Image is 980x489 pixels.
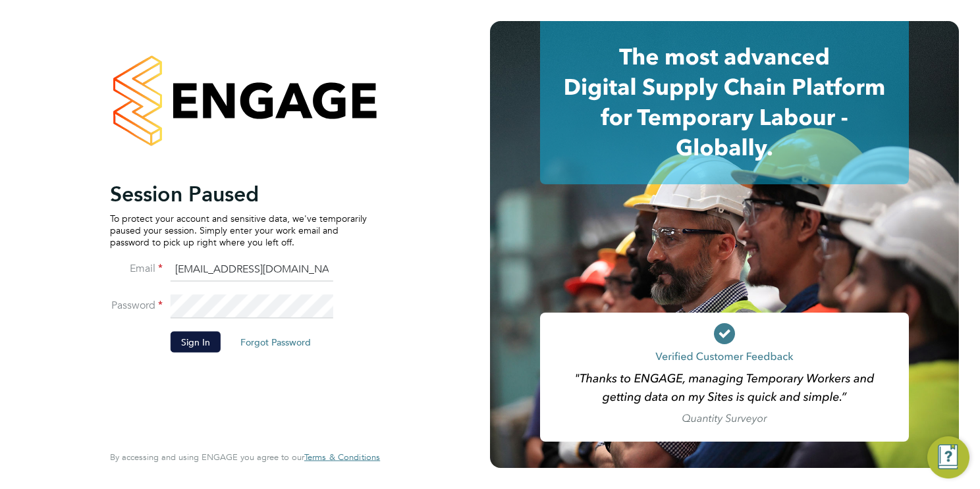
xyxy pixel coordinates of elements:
span: Terms & Conditions [304,451,380,463]
p: To protect your account and sensitive data, we've temporarily paused your session. Simply enter y... [110,212,367,248]
input: Enter your work email... [171,258,333,282]
button: Engage Resource Center [927,436,969,478]
button: Forgot Password [230,331,321,352]
label: Password [110,298,163,312]
button: Sign In [171,331,221,352]
h2: Session Paused [110,180,367,207]
a: Terms & Conditions [304,452,380,463]
label: Email [110,261,163,275]
span: By accessing and using ENGAGE you agree to our [110,451,380,463]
